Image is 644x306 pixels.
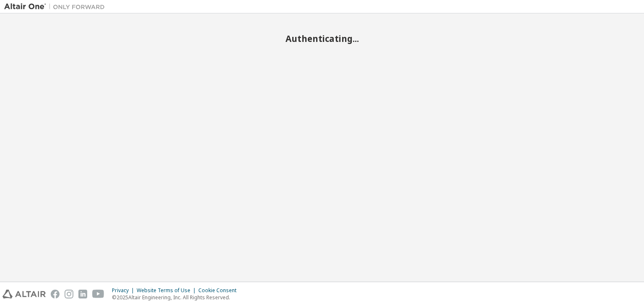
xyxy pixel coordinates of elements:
[4,33,640,44] h2: Authenticating...
[92,290,104,298] img: youtube.svg
[65,290,73,298] img: instagram.svg
[112,294,241,301] p: © 2025 Altair Engineering, Inc. All Rights Reserved.
[3,290,46,298] img: altair_logo.svg
[137,287,198,294] div: Website Terms of Use
[78,290,87,298] img: linkedin.svg
[198,287,241,294] div: Cookie Consent
[112,287,137,294] div: Privacy
[51,290,60,298] img: facebook.svg
[4,3,109,11] img: Altair One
